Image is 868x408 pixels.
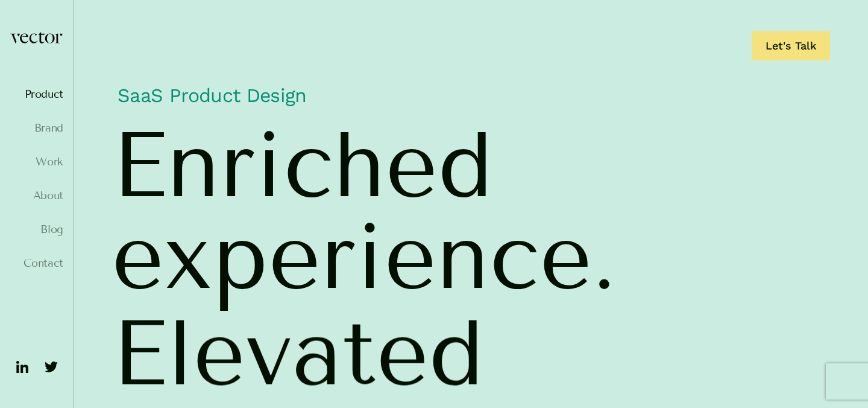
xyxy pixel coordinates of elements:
a: Blog [10,223,63,235]
span: Elevated [112,308,484,400]
img: ico-twitter-fill [42,357,61,377]
a: Brand [10,122,63,134]
span: experience. [112,211,617,303]
a: Let's Talk [752,31,830,60]
a: About [10,190,63,202]
a: Product [10,88,63,100]
a: Contact [10,257,63,269]
h1: SaaS Product Design [112,77,830,120]
img: ico-linkedin [13,357,32,377]
span: Enriched [112,120,493,211]
a: Work [10,156,63,168]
